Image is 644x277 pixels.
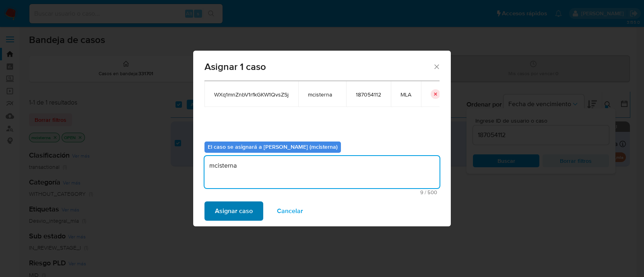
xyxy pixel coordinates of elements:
[204,156,440,188] textarea: mcisterna
[433,63,440,70] button: Cerrar ventana
[356,91,381,98] span: 187054112
[215,202,253,220] span: Asignar caso
[207,190,437,195] span: Máximo 500 caracteres
[204,201,263,221] button: Asignar caso
[431,89,440,99] button: icon-button
[400,91,411,98] span: MLA
[308,91,336,98] span: mcisterna
[214,91,289,98] span: WXq1mnZnbV1rfkGKW1QvsZSj
[208,143,338,151] b: El caso se asignará a [PERSON_NAME] (mcisterna)
[277,202,303,220] span: Cancelar
[193,51,451,226] div: assign-modal
[204,62,433,72] span: Asignar 1 caso
[266,201,314,221] button: Cancelar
